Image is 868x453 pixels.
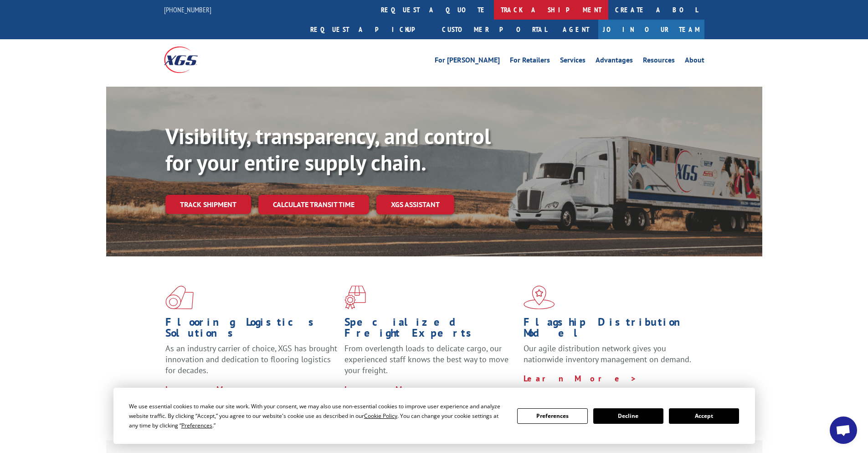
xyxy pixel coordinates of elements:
div: Cookie Consent Prompt [113,388,755,444]
img: xgs-icon-total-supply-chain-intelligence-red [165,286,194,309]
div: Open chat [830,417,857,444]
span: As an industry carrier of choice, XGS has brought innovation and dedication to flooring logistics... [165,343,337,375]
button: Decline [593,408,663,424]
a: [PHONE_NUMBER] [164,5,211,14]
span: Our agile distribution network gives you nationwide inventory management on demand. [524,343,691,364]
a: Join Our Team [598,20,704,39]
a: For [PERSON_NAME] [435,57,500,67]
a: Learn More > [524,373,637,384]
a: For Retailers [510,57,550,67]
a: Track shipment [165,195,251,214]
h1: Flooring Logistics Solutions [165,317,338,343]
a: Resources [643,57,675,67]
span: Preferences [181,422,212,429]
button: Accept [669,408,739,424]
a: Request a pickup [303,20,435,39]
img: xgs-icon-flagship-distribution-model-red [524,286,555,309]
a: Learn More > [344,384,458,395]
div: We use essential cookies to make our site work. With your consent, we may also use non-essential ... [129,401,506,430]
img: xgs-icon-focused-on-flooring-red [344,286,366,309]
a: Advantages [596,57,633,67]
a: Agent [554,20,598,39]
a: Learn More > [165,384,279,395]
span: Cookie Policy [364,412,397,420]
a: About [685,57,704,67]
h1: Flagship Distribution Model [524,317,696,343]
p: From overlength loads to delicate cargo, our experienced staff knows the best way to move your fr... [344,343,517,384]
a: Customer Portal [435,20,554,39]
b: Visibility, transparency, and control for your entire supply chain. [165,122,491,177]
a: Calculate transit time [258,195,369,214]
button: Preferences [517,408,587,424]
h1: Specialized Freight Experts [344,317,517,343]
a: Services [560,57,586,67]
a: XGS ASSISTANT [376,195,454,214]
